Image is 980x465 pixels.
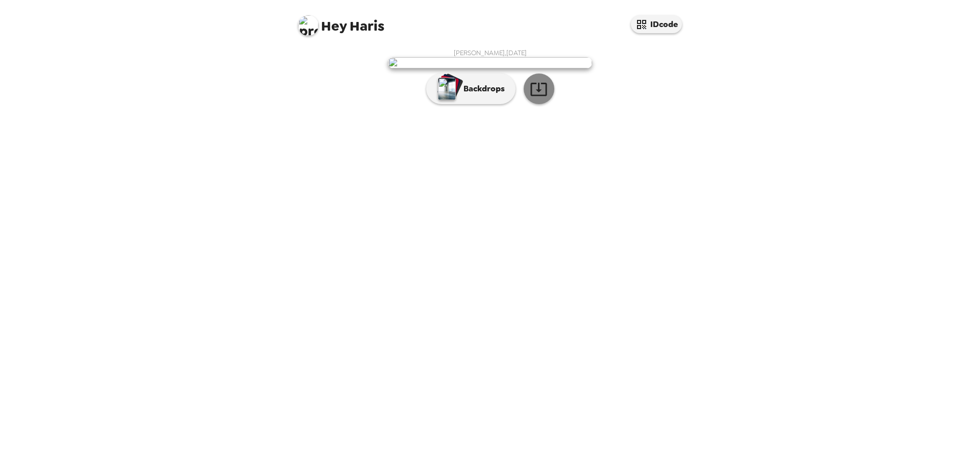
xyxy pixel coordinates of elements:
img: profile pic [298,15,318,36]
span: Haris [298,10,384,33]
button: Backdrops [426,74,516,104]
span: [PERSON_NAME] , [DATE] [454,48,527,57]
span: Hey [321,17,347,35]
p: Backdrops [458,83,505,95]
button: IDcode [631,15,682,33]
img: user [388,57,592,68]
